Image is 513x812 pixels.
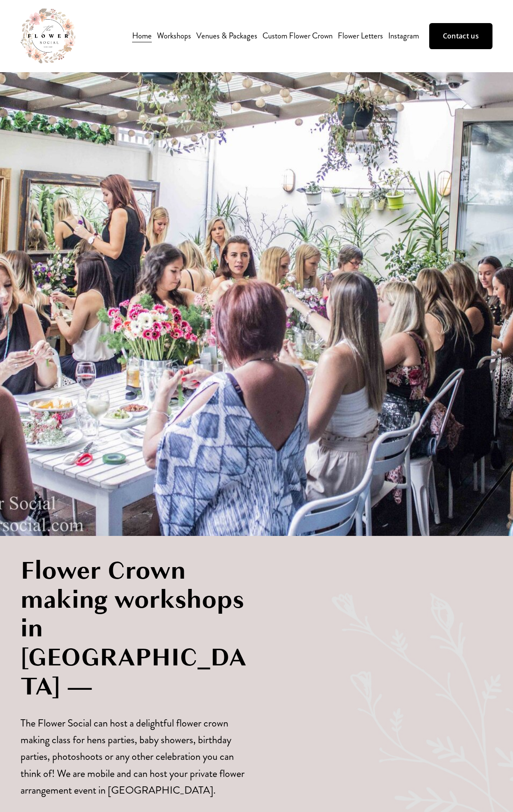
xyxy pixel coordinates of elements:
[21,9,75,63] img: The Flower Social
[157,29,191,43] a: folder dropdown
[132,29,152,43] a: Home
[21,556,249,701] h1: Flower Crown making workshops in [GEOGRAPHIC_DATA] —
[21,715,249,799] p: The Flower Social can host a delightful flower crown making class for hens parties, baby showers,...
[338,29,383,43] a: Flower Letters
[196,29,257,43] a: Venues & Packages
[429,23,492,49] a: Contact us
[157,29,191,42] span: Workshops
[388,29,419,43] a: Instagram
[262,29,333,43] a: Custom Flower Crown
